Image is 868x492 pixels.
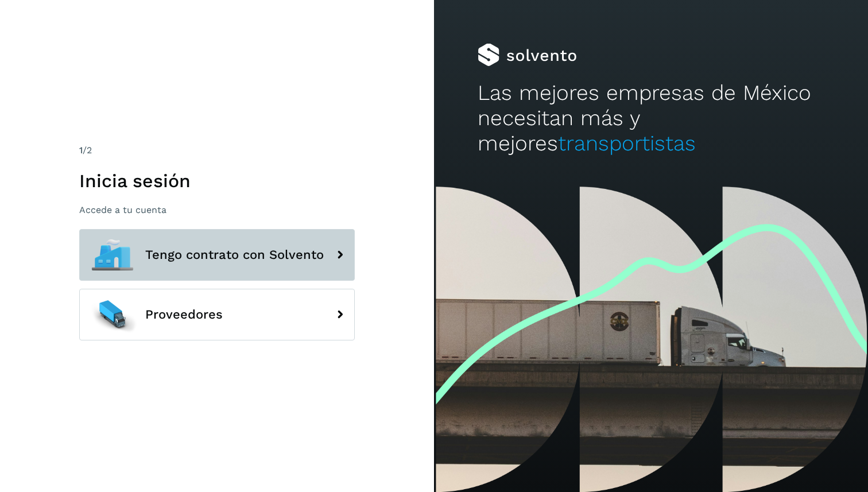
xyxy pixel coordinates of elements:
[145,308,223,321] span: Proveedores
[558,131,696,156] span: transportistas
[79,229,355,281] button: Tengo contrato con Solvento
[79,170,355,192] h1: Inicia sesión
[79,204,355,215] p: Accede a tu cuenta
[79,144,355,157] div: /2
[145,248,324,262] span: Tengo contrato con Solvento
[79,145,83,156] span: 1
[79,289,355,340] button: Proveedores
[478,80,825,157] h2: Las mejores empresas de México necesitan más y mejores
